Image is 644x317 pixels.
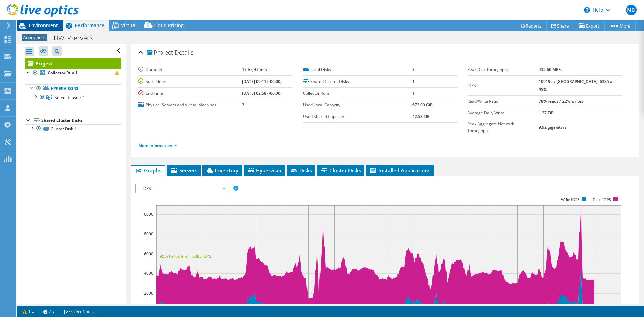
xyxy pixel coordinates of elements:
[242,67,267,72] b: 17 hr, 47 min
[25,69,121,77] a: Collector Run 1
[412,102,433,108] b: 672.00 GiB
[303,78,412,85] label: Shared Cluster Disks
[22,34,47,41] span: Anonymous
[247,167,282,174] span: Hypervisor
[467,110,539,116] label: Average Daily Write
[369,167,430,174] span: Installed Applications
[138,78,242,85] label: Start Time
[59,307,98,316] a: Project Notes
[467,66,539,73] label: Peak Disk Throughput
[75,22,104,29] span: Performance
[515,20,547,31] a: Reports
[48,70,78,76] b: Collector Run 1
[467,121,539,134] label: Peak Aggregate Network Throughput
[138,102,242,108] label: Physical Servers and Virtual Machines
[561,197,580,202] text: Write IOPS
[144,290,153,296] text: 2000
[467,98,539,105] label: Read/Write Ratio
[242,90,282,96] b: [DATE] 02:58 (-06:00)
[467,82,539,89] label: IOPS
[626,5,637,15] span: NB
[574,20,605,31] a: Export
[147,49,173,56] span: Project
[593,197,611,202] text: Read IOPS
[18,307,39,316] a: 1
[135,167,161,174] span: Graphs
[25,124,121,133] a: Cluster Disk 1
[153,22,184,29] span: Cloud Pricing
[144,231,153,237] text: 8000
[170,167,197,174] span: Servers
[144,270,153,276] text: 4000
[539,67,562,72] b: 432.60 MB/s
[412,90,415,96] b: 1
[29,22,58,29] span: Environment
[412,67,415,72] b: 3
[242,78,282,84] b: [DATE] 09:11 (-06:00)
[121,22,137,29] span: Virtual
[142,211,153,217] text: 10000
[412,114,430,119] b: 42.53 TiB
[303,66,412,73] label: Local Disks
[604,20,636,31] a: More
[39,307,59,316] a: 2
[320,167,361,174] span: Cluster Disks
[41,116,121,124] div: Shared Cluster Disks
[25,84,121,93] a: Hypervisors
[290,167,312,174] span: Disks
[144,251,153,257] text: 6000
[539,98,583,104] b: 78% reads / 22% writes
[539,78,614,92] b: 10919 at [GEOGRAPHIC_DATA], 6385 at 95%
[51,34,103,42] h1: HWE-Servers
[412,78,415,84] b: 1
[303,113,412,120] label: Used Shared Capacity
[584,7,590,13] svg: \n
[303,90,412,97] label: Collector Runs
[25,58,121,69] a: Project
[546,20,574,31] a: Share
[242,102,244,108] b: 3
[25,93,121,102] a: Server Cluster 1
[139,184,225,193] span: IOPS
[55,95,85,100] span: Server Cluster 1
[539,124,567,130] b: 9.92 gigabits/s
[160,253,211,259] text: 95th Percentile = 6385 IOPS
[138,90,242,97] label: End Time
[303,102,412,108] label: Used Local Capacity
[539,110,554,116] b: 1.27 TiB
[138,143,177,148] a: More Information
[206,167,238,174] span: Inventory
[138,66,242,73] label: Duration
[175,48,193,56] span: Details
